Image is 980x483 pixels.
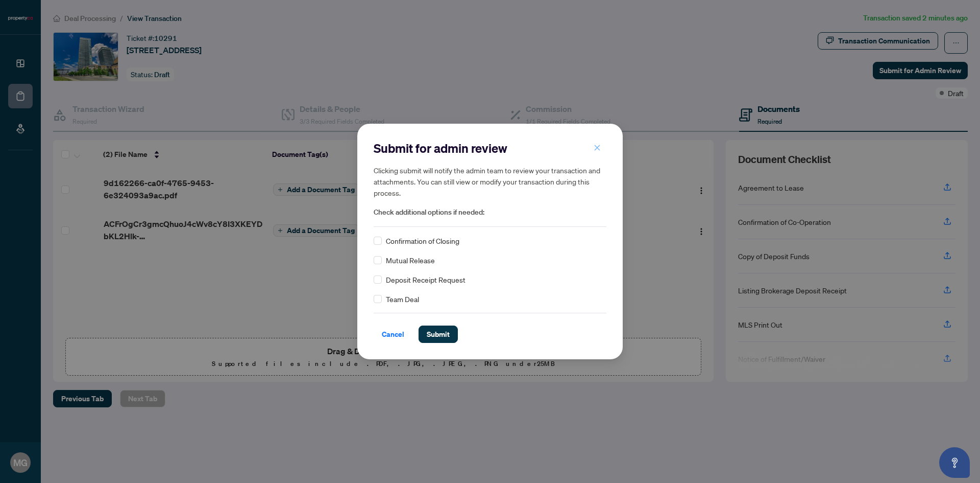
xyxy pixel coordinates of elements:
[386,255,435,266] span: Mutual Release
[427,326,450,342] span: Submit
[382,326,404,342] span: Cancel
[374,140,606,156] h2: Submit for admin review
[419,326,458,343] button: Submit
[594,144,601,151] span: close
[386,235,459,246] span: Confirmation of Closing
[386,293,419,305] span: Team Deal
[374,206,606,218] span: Check additional options if needed:
[386,274,465,285] span: Deposit Receipt Request
[939,447,970,478] button: Open asap
[374,326,412,343] button: Cancel
[374,165,606,198] h5: Clicking submit will notify the admin team to review your transaction and attachments. You can st...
